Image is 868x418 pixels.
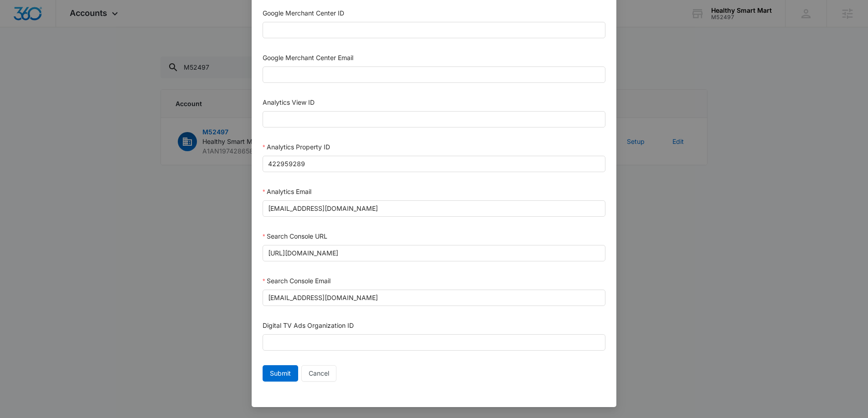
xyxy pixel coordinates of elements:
[263,290,605,306] input: Search Console Email
[309,368,329,378] span: Cancel
[263,98,315,106] label: Analytics View ID
[263,143,330,151] label: Analytics Property ID
[301,365,336,382] button: Cancel
[263,66,605,83] input: Google Merchant Center Email
[263,22,605,38] input: Google Merchant Center ID
[263,334,605,351] input: Digital TV Ads Organization ID
[270,368,291,378] span: Submit
[263,200,605,217] input: Analytics Email
[263,188,311,195] label: Analytics Email
[263,277,331,285] label: Search Console Email
[263,232,327,240] label: Search Console URL
[263,321,354,329] label: Digital TV Ads Organization ID
[263,365,298,382] button: Submit
[263,54,353,61] label: Google Merchant Center Email
[263,156,605,172] input: Analytics Property ID
[263,245,605,261] input: Search Console URL
[263,9,344,17] label: Google Merchant Center ID
[263,111,605,127] input: Analytics View ID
